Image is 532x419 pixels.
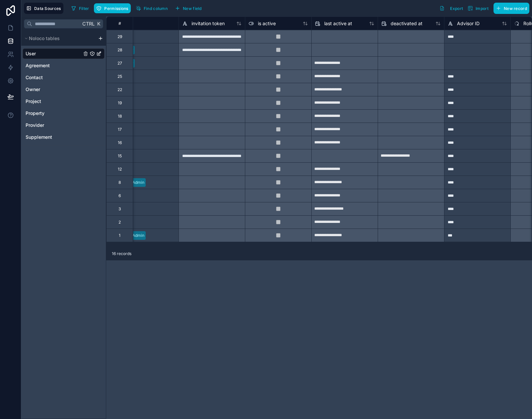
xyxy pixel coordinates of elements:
[117,87,122,92] div: 22
[457,20,480,27] span: Advisor ID
[94,3,133,13] a: Permissions
[258,20,276,27] span: is active
[465,3,491,14] button: Import
[79,6,89,11] span: Filter
[118,127,122,132] div: 17
[24,3,63,14] button: Data Sources
[173,3,204,13] button: New field
[119,233,120,238] div: 1
[118,167,122,172] div: 12
[118,180,121,185] div: 8
[494,3,529,14] button: New record
[133,3,170,13] button: Find column
[504,6,527,11] span: New record
[104,6,128,11] span: Permissions
[96,22,101,26] span: K
[118,140,122,145] div: 16
[118,220,121,225] div: 2
[491,3,529,14] a: New record
[117,74,122,79] div: 25
[69,3,92,13] button: Filter
[191,20,225,27] span: invitation token
[117,61,122,66] div: 27
[183,6,202,11] span: New field
[112,21,128,26] div: #
[118,114,122,119] div: 18
[437,3,465,14] button: Export
[476,6,489,11] span: Import
[34,6,61,11] span: Data Sources
[118,100,122,106] div: 19
[118,193,121,198] div: 6
[117,34,122,39] div: 29
[144,6,168,11] span: Find column
[94,3,130,13] button: Permissions
[324,20,352,27] span: last active at
[391,20,422,27] span: deactivated at
[118,153,122,159] div: 15
[118,206,121,212] div: 3
[82,20,95,28] span: Ctrl
[112,251,131,256] span: 16 records
[450,6,463,11] span: Export
[117,47,122,53] div: 28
